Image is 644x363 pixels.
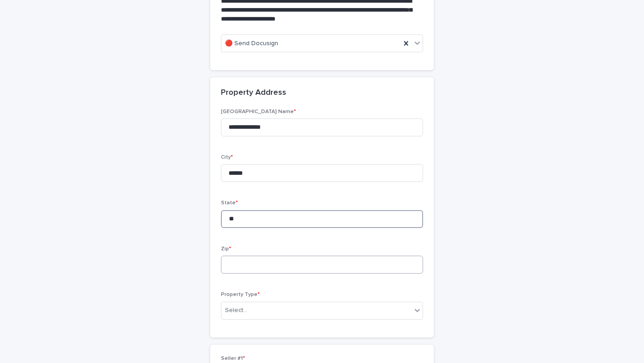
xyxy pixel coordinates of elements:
[221,292,260,297] span: Property Type
[225,39,278,48] span: 🔴 Send Docusign
[221,246,231,252] span: Zip
[225,306,247,315] div: Select...
[221,155,233,160] span: City
[221,356,245,361] span: Seller #1
[221,88,286,98] h2: Property Address
[221,109,296,114] span: [GEOGRAPHIC_DATA] Name
[221,200,238,206] span: State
